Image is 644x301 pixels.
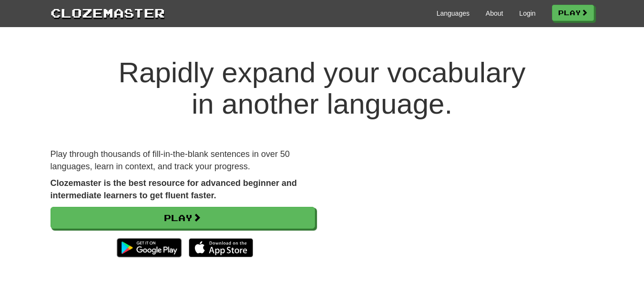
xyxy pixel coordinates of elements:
p: Play through thousands of fill-in-the-blank sentences in over 50 languages, learn in context, and... [51,148,315,173]
a: Play [552,5,594,21]
img: Get it on Google Play [112,233,186,262]
a: Login [519,9,535,18]
a: About [486,9,503,18]
a: Clozemaster [51,4,165,21]
strong: Clozemaster is the best resource for advanced beginner and intermediate learners to get fluent fa... [51,178,297,200]
a: Languages [437,9,470,18]
a: Play [51,207,315,229]
img: Download_on_the_App_Store_Badge_US-UK_135x40-25178aeef6eb6b83b96f5f2d004eda3bffbb37122de64afbaef7... [189,238,253,257]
